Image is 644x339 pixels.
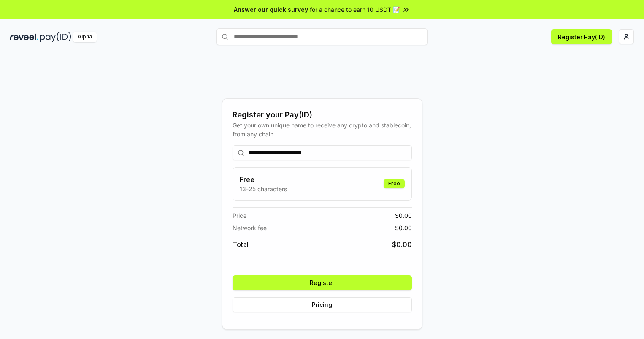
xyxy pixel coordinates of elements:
[10,32,38,42] img: reveel_dark
[240,184,287,193] p: 13-25 characters
[233,297,412,312] button: Pricing
[392,239,412,250] span: $ 0.00
[233,275,412,290] button: Register
[395,211,412,220] span: $ 0.00
[73,32,97,42] div: Alpha
[233,211,246,220] span: Price
[551,29,612,44] button: Register Pay(ID)
[233,239,249,250] span: Total
[40,32,71,42] img: pay_id
[233,223,267,232] span: Network fee
[384,179,405,188] div: Free
[234,5,308,14] span: Answer our quick survey
[395,223,412,232] span: $ 0.00
[233,121,412,138] div: Get your own unique name to receive any crypto and stablecoin, from any chain
[233,109,412,121] div: Register your Pay(ID)
[310,5,400,14] span: for a chance to earn 10 USDT 📝
[240,174,287,184] h3: Free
